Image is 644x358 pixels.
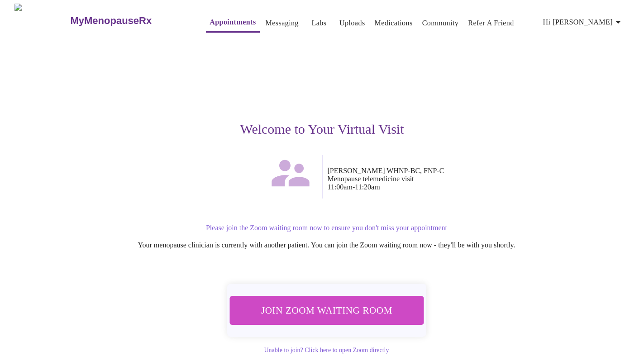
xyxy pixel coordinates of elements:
[371,14,416,32] button: Medications
[264,347,389,353] a: Unable to join? Click here to open Zoom directly
[339,17,365,29] a: Uploads
[226,295,426,325] button: Join Zoom Waiting Room
[375,17,413,29] a: Medications
[539,13,627,31] button: Hi [PERSON_NAME]
[464,14,518,32] button: Refer a Friend
[210,16,256,29] a: Appointments
[52,241,601,249] p: Your menopause clinician is currently with another patient. You can join the Zoom waiting room no...
[69,5,188,37] a: MyMenopauseRx
[52,224,601,232] p: Please join the Zoom waiting room now to ensure you don't miss your appointment
[468,17,514,29] a: Refer a Friend
[14,4,69,38] img: MyMenopauseRx Logo
[43,121,601,137] h3: Welcome to Your Virtual Visit
[543,16,624,29] span: Hi [PERSON_NAME]
[336,14,369,32] button: Uploads
[305,14,334,32] button: Labs
[262,14,302,32] button: Messaging
[312,17,327,29] a: Labs
[328,167,601,191] p: [PERSON_NAME] WHNP-BC, FNP-C Menopause telemedicine visit 11:00am - 11:20am
[419,14,463,32] button: Community
[206,13,259,33] button: Appointments
[266,17,299,29] a: Messaging
[422,17,459,29] a: Community
[239,302,415,319] span: Join Zoom Waiting Room
[70,15,152,27] h3: MyMenopauseRx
